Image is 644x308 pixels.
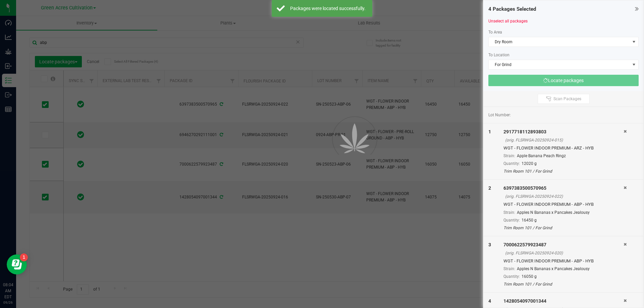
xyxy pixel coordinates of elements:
span: Quantity: [503,161,520,166]
div: (orig. FLSRWGA-20250924-015) [505,137,624,143]
span: 4 [488,298,491,304]
span: 12020 g [522,161,537,166]
div: 7000622579923487 [503,241,624,248]
span: Apples N Bananas x Pancakes Jealousy [517,210,590,215]
span: Quantity: [503,274,520,279]
span: Apple Banana Peach Ringz [517,153,566,158]
span: Strain: [503,266,515,271]
div: Packages were located successfully. [288,5,367,12]
span: Scan Packages [553,96,581,102]
span: Dry Room [489,37,630,47]
span: 16050 g [522,274,537,279]
div: Trim Room 101 / For Grind [503,281,624,287]
span: Lot Number: [488,112,511,118]
span: For Grind [489,60,630,69]
span: 16450 g [522,218,537,223]
button: Locate packages [488,75,639,86]
span: 3 [488,242,491,247]
span: To Location [488,53,509,57]
div: Trim Room 101 / For Grind [503,168,624,174]
iframe: Resource center [7,254,27,274]
div: (orig. FLSRWGA-20250924-020) [505,250,624,256]
span: 2 [488,185,491,191]
a: Unselect all packages [488,19,528,23]
div: 1428054097001344 [503,298,624,305]
div: Trim Room 101 / For Grind [503,225,624,231]
div: WGT - FLOWER INDOOR PREMIUM - ARZ - HYB [503,145,624,151]
span: Strain: [503,153,515,158]
div: WGT - FLOWER INDOOR PREMIUM - ABP - HYB [503,201,624,208]
span: Apples N Bananas x Pancakes Jealousy [517,266,590,271]
span: To Area [488,30,502,35]
button: Scan Packages [538,94,590,104]
div: 2917718112893803 [503,128,624,135]
div: 6397383500570965 [503,185,624,192]
span: Strain: [503,210,515,215]
div: WGT - FLOWER INDOOR PREMIUM - ABP - HYB [503,258,624,264]
span: 1 [488,129,491,134]
iframe: Resource center unread badge [20,253,28,261]
div: (orig. FLSRWGA-20250924-022) [505,193,624,199]
span: Quantity: [503,218,520,223]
